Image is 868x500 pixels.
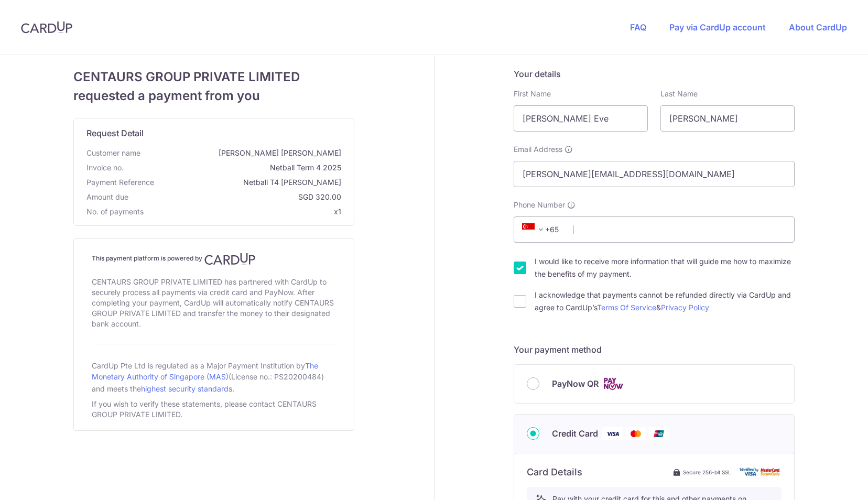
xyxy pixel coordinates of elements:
span: Invoice no. [86,162,124,173]
a: FAQ [630,22,646,32]
h5: Your payment method [514,343,795,356]
h6: Card Details [527,466,582,479]
img: Union Pay [648,427,669,440]
span: Amount due [86,192,128,202]
h4: This payment platform is powered by [92,253,336,265]
input: First name [514,105,648,132]
div: If you wish to verify these statements, please contact CENTAURS GROUP PRIVATE LIMITED. [92,397,336,422]
img: Mastercard [625,427,646,440]
input: Email address [514,161,795,187]
a: Pay via CardUp account [669,22,766,32]
span: Secure 256-bit SSL [683,468,731,476]
input: Last name [660,105,795,132]
span: No. of payments [86,206,144,217]
span: Netball Term 4 2025 [128,162,341,173]
span: PayNow QR [552,377,599,390]
label: Last Name [660,89,698,99]
img: Cards logo [603,377,624,390]
span: +65 [519,223,566,236]
img: Visa [602,427,623,440]
span: Netball T4 [PERSON_NAME] [158,177,341,188]
span: CENTAURS GROUP PRIVATE LIMITED [73,68,354,86]
span: [PERSON_NAME] [PERSON_NAME] [145,148,341,158]
div: Credit Card Visa Mastercard Union Pay [527,427,782,440]
span: translation missing: en.request_detail [86,128,144,138]
span: +65 [522,223,547,236]
span: Credit Card [552,427,598,440]
span: Email Address [514,144,562,155]
a: About CardUp [789,22,847,32]
span: Phone Number [514,200,565,210]
span: requested a payment from you [73,86,354,105]
img: card secure [740,468,782,476]
span: translation missing: en.payment_reference [86,178,154,187]
label: First Name [514,89,551,99]
span: SGD 320.00 [133,192,341,202]
a: Privacy Policy [661,303,709,312]
img: CardUp [204,253,256,265]
h5: Your details [514,68,795,80]
div: CardUp Pte Ltd is regulated as a Major Payment Institution by (License no.: PS20200484) and meets... [92,357,336,397]
span: Customer name [86,148,140,158]
img: CardUp [21,21,72,34]
a: Terms Of Service [597,303,656,312]
label: I would like to receive more information that will guide me how to maximize the benefits of my pa... [535,255,795,280]
div: CENTAURS GROUP PRIVATE LIMITED has partnered with CardUp to securely process all payments via cre... [92,275,336,331]
label: I acknowledge that payments cannot be refunded directly via CardUp and agree to CardUp’s & [535,289,795,314]
div: PayNow QR Cards logo [527,377,782,390]
span: x1 [334,207,341,216]
a: highest security standards [141,384,232,393]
